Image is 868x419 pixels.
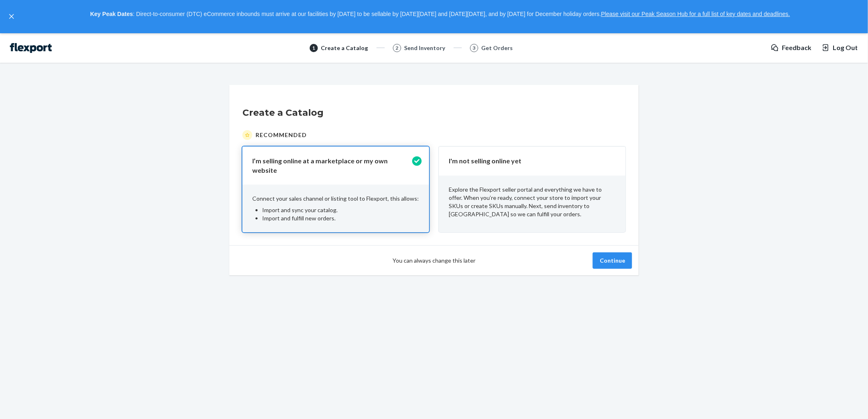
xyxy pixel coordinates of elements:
[262,215,336,222] span: Import and fulfill new orders.
[593,252,632,269] button: Continue
[312,44,315,51] span: 1
[449,185,616,218] p: Explore the Flexport seller portal and everything we have to offer. When you’re ready, connect yo...
[404,44,445,52] div: Send Inventory
[90,11,133,17] strong: Key Peak Dates
[439,147,626,233] button: I'm not selling online yetExplore the Flexport seller portal and everything we have to offer. Whe...
[482,44,513,52] div: Get Orders
[321,44,368,52] div: Create a Catalog
[393,256,475,265] span: You can always change this later
[252,156,409,175] p: I’m selling online at a marketplace or my own website
[10,43,52,53] img: Flexport logo
[782,43,812,53] span: Feedback
[601,11,790,17] a: Please visit our Peak Season Hub for a full list of key dates and deadlines.
[20,7,861,21] p: : Direct-to-consumer (DTC) eCommerce inbounds must arrive at our facilities by [DATE] to be sella...
[7,12,16,21] button: close,
[252,195,419,203] p: Connect your sales channel or listing tool to Flexport, this allows:
[822,43,858,53] button: Log Out
[771,43,812,53] a: Feedback
[833,43,858,53] span: Log Out
[242,106,626,119] h1: Create a Catalog
[473,44,475,51] span: 3
[242,147,429,233] button: I’m selling online at a marketplace or my own websiteConnect your sales channel or listing tool t...
[449,156,606,166] p: I'm not selling online yet
[256,131,307,139] span: Recommended
[395,44,398,51] span: 2
[262,206,338,213] span: Import and sync your catalog.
